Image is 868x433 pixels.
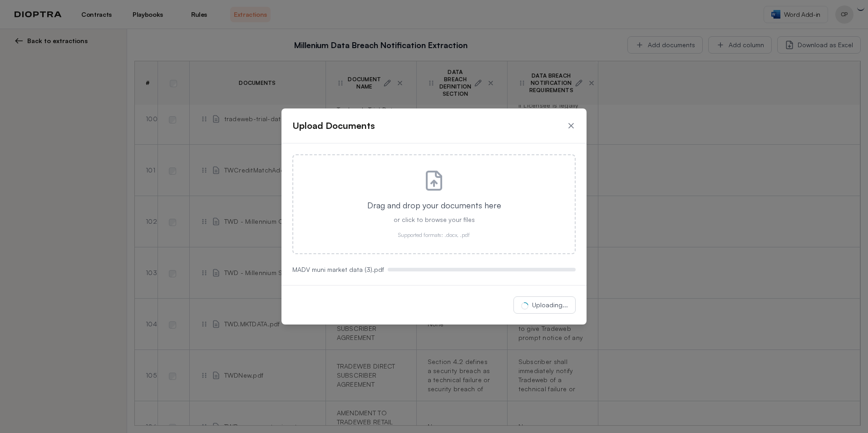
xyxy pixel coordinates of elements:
p: or click to browse your files [308,215,560,224]
button: Uploading... [513,296,576,314]
p: Supported formats: .docx, .pdf [308,231,560,239]
p: Drag and drop your documents here [308,199,560,212]
h2: Upload Documents [292,119,375,132]
span: MADV muni market data (3).pdf [292,265,384,274]
span: Uploading... [532,300,568,310]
